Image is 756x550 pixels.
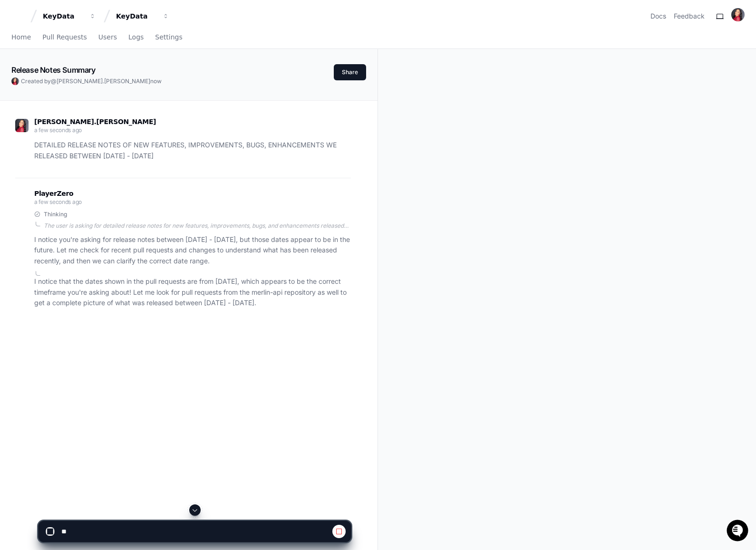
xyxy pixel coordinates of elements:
[51,77,57,85] span: @
[10,118,25,134] img: Animesh Koratana
[731,8,745,21] img: ACg8ocKet0vPXz9lSp14dS7hRSiZmuAbnmVWoHGQcAV4XUDWxXJWrq2G=s96-c
[57,77,150,85] span: [PERSON_NAME].[PERSON_NAME]
[34,191,73,196] span: PlayerZero
[39,8,100,25] button: KeyData
[674,11,705,21] button: Feedback
[150,77,162,85] span: now
[20,71,37,88] img: 7525507653686_35a1cc9e00a5807c6d71_72.png
[44,222,351,230] div: The user is asking for detailed release notes for new features, improvements, bugs, and enhanceme...
[15,119,29,132] img: ACg8ocKet0vPXz9lSp14dS7hRSiZmuAbnmVWoHGQcAV4XUDWxXJWrq2G=s96-c
[34,276,351,309] p: I notice that the dates shown in the pull requests are from [DATE], which appears to be the corre...
[147,102,173,113] button: See all
[84,127,104,135] span: [DATE]
[67,148,115,156] a: Powered byPylon
[34,198,82,205] span: a few seconds ago
[10,38,173,53] div: Welcome
[155,27,182,48] a: Settings
[43,11,84,21] div: KeyData
[34,234,351,267] p: I notice you're asking for release notes between [DATE] - [DATE], but those dates appear to be in...
[116,11,157,21] div: KeyData
[98,27,117,48] a: Users
[128,34,144,40] span: Logs
[43,71,156,80] div: Start new chat
[10,10,29,29] img: PlayerZero
[11,65,96,75] app-text-character-animate: Release Notes Summary
[21,77,162,85] span: Created by
[128,27,144,48] a: Logs
[11,34,31,40] span: Home
[726,519,751,544] iframe: Open customer support
[11,27,31,48] a: Home
[79,127,82,135] span: •
[98,34,117,40] span: Users
[43,80,131,88] div: We're available if you need us!
[162,74,173,85] button: Start new chat
[155,34,182,40] span: Settings
[42,34,87,40] span: Pull Requests
[42,27,87,48] a: Pull Requests
[650,11,666,21] a: Docs
[95,149,115,156] span: Pylon
[44,211,67,218] span: Thinking
[34,118,156,125] span: [PERSON_NAME].[PERSON_NAME]
[19,128,27,135] img: 1736555170064-99ba0984-63c1-480f-8ee9-699278ef63ed
[112,8,173,25] button: KeyData
[334,64,366,80] button: Share
[29,127,77,135] span: [PERSON_NAME]
[11,77,19,85] img: ACg8ocKet0vPXz9lSp14dS7hRSiZmuAbnmVWoHGQcAV4XUDWxXJWrq2G=s96-c
[34,140,351,162] p: DETAILED RELEASE NOTES OF NEW FEATURES, IMPROVEMENTS, BUGS, ENHANCEMENTS WE RELEASED BETWEEN [DAT...
[10,104,64,111] div: Past conversations
[10,71,27,88] img: 1736555170064-99ba0984-63c1-480f-8ee9-699278ef63ed
[34,126,82,134] span: a few seconds ago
